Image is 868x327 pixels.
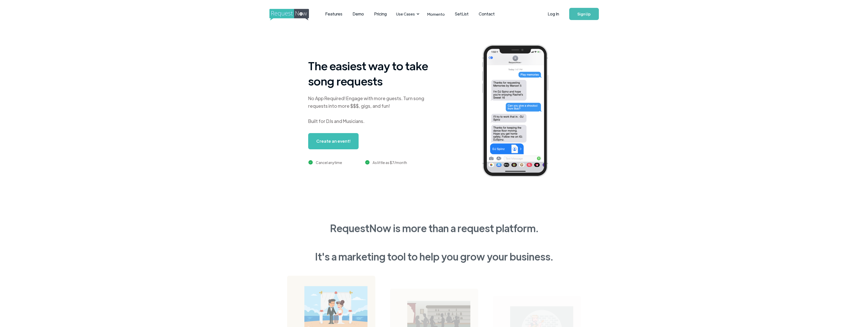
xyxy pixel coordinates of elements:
[316,159,342,166] div: Cancel anytime
[369,6,392,22] a: Pricing
[308,95,435,125] div: No App Required! Engage with more guests. Turn song requests into more $$$, gigs, and fun! Built ...
[308,58,435,88] h1: The easiest way to take song requests
[308,160,313,165] img: green checkmark
[347,6,369,22] a: Demo
[569,8,599,20] a: Sign Up
[308,133,359,149] a: Create an event!
[315,221,553,264] div: RequestNow is more than a request platform. It's a marketing tool to help you grow your business.
[476,41,562,182] img: iphone screenshot
[474,6,500,22] a: Contact
[393,6,421,22] div: Use Cases
[543,5,564,23] a: Log In
[365,160,370,165] img: green checkmark
[450,6,474,22] a: SetList
[422,7,450,22] a: Momento
[373,159,407,166] div: As little as $7/month
[269,9,307,19] a: home
[396,11,415,17] div: Use Cases
[269,9,318,21] img: requestnow logo
[320,6,347,22] a: Features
